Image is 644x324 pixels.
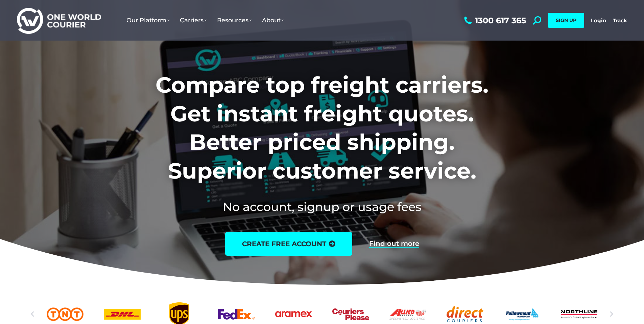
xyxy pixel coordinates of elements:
a: SIGN UP [548,13,584,28]
span: Resources [217,17,252,24]
span: About [262,17,284,24]
a: create free account [225,232,352,256]
a: Carriers [175,10,212,31]
span: SIGN UP [556,17,576,23]
a: About [257,10,289,31]
a: Our Platform [121,10,175,31]
a: Resources [212,10,257,31]
span: Carriers [180,17,207,24]
a: 1300 617 365 [462,16,526,25]
span: Our Platform [126,17,170,24]
a: Track [613,17,627,24]
img: One World Courier [17,7,101,34]
a: Find out more [369,240,419,248]
a: Login [591,17,606,24]
h1: Compare top freight carriers. Get instant freight quotes. Better priced shipping. Superior custom... [111,71,533,185]
h2: No account, signup or usage fees [111,199,533,215]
